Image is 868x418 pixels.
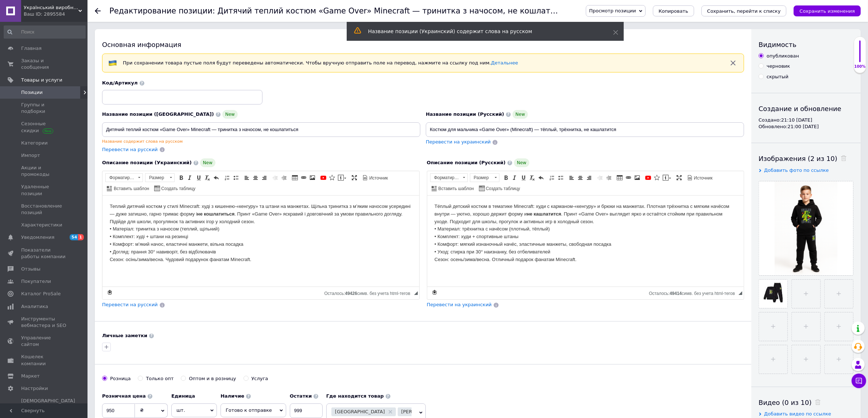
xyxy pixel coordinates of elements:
span: Заказы и сообщения [21,58,67,71]
a: По центру [252,174,260,182]
span: Сезонные скидки [21,121,67,134]
span: Перевести на украинский [426,139,491,145]
a: Вставить / удалить маркированный список [232,174,240,182]
a: Увеличить отступ [280,174,288,182]
a: Курсив (Ctrl+I) [511,174,519,182]
span: Перевести на русский [102,147,158,152]
span: Отзывы [21,266,40,272]
a: Изображение [633,174,641,182]
span: Размер [470,174,492,182]
a: Источник [686,174,714,182]
span: Вставить шаблон [113,186,149,192]
div: Название содержит слова на русском [102,139,420,144]
a: Развернуть [350,174,358,182]
b: Личные заметки [102,333,147,338]
a: Убрать форматирование [528,174,536,182]
a: Уменьшить отступ [271,174,279,182]
span: Вставить шаблон [437,186,474,192]
a: Добавить видео с YouTube [319,174,327,182]
a: Детальнее [491,60,518,66]
input: Поиск [4,25,86,39]
span: 54 [70,234,78,240]
span: [PERSON_NAME] [401,409,441,414]
span: Каталог ProSale [21,291,61,297]
a: Вставить шаблон [431,184,475,192]
span: Настройки [21,385,48,392]
b: Единица [171,393,195,399]
a: Увеличить отступ [605,174,613,182]
div: 100% [854,64,866,69]
input: 0 [102,403,135,418]
span: [GEOGRAPHIC_DATA] [335,409,385,414]
iframe: Визуальный текстовый редактор, C8AC0655-59A9-45F0-B432-C8197E579C91 [102,196,419,287]
span: Товары и услуги [21,77,62,83]
div: скрытый [767,74,789,80]
span: [DEMOGRAPHIC_DATA] и счета [21,398,75,418]
span: Перевести на украинский [427,302,492,307]
span: Перетащите для изменения размера [739,291,742,295]
span: Код/Артикул [102,80,138,86]
button: Чат с покупателем [852,374,866,388]
div: Ваш ID: 2895584 [24,11,87,17]
div: Создано: 21:10 [DATE] [759,117,853,123]
a: Подчеркнутый (Ctrl+U) [195,174,203,182]
div: 100% Качество заполнения [854,36,866,73]
span: Создать таблицу [160,186,195,192]
a: Вставить/Редактировать ссылку (Ctrl+L) [624,174,632,182]
a: Развернуть [675,174,683,182]
span: Перевести на русский [102,302,158,307]
a: Убрать форматирование [203,174,211,182]
span: Добавить видео по ссылке [764,411,831,417]
span: 49426 [345,291,357,296]
a: Вставить / удалить нумерованный список [548,174,556,182]
a: Подчеркнутый (Ctrl+U) [519,174,528,182]
span: Восстановление позиций [21,203,67,216]
div: Услуга [252,375,268,382]
div: черновик [767,63,790,70]
span: New [514,158,529,167]
a: Курсив (Ctrl+I) [186,174,194,182]
a: Вставить/Редактировать ссылку (Ctrl+L) [300,174,308,182]
span: Форматирование [106,174,136,182]
a: Форматирование [430,173,468,182]
button: Копировать [653,5,694,16]
div: Вернуться назад [95,8,101,14]
div: Создание и обновление [759,104,853,113]
a: Источник [361,174,389,182]
b: Где находится товар [326,393,384,399]
button: Сохранить изменения [794,5,861,16]
a: Создать таблицу [478,184,521,192]
span: Просмотр позиции [589,8,636,13]
span: Кошелек компании [21,354,67,367]
i: Сохранить изменения [799,8,855,14]
span: Главная [21,45,42,52]
b: Розничная цена [102,393,146,399]
a: Отменить (Ctrl+Z) [212,174,220,182]
a: Вставить / удалить маркированный список [557,174,565,182]
span: Удаленные позиции [21,184,67,197]
span: Название позиции (Русский) [426,111,504,117]
span: New [513,110,528,119]
a: Отменить (Ctrl+Z) [537,174,545,182]
div: Изображения (2 из 10) [759,154,853,163]
span: Название позиции ([GEOGRAPHIC_DATA]) [102,111,214,117]
span: Описание позиции (Русский) [427,160,506,165]
span: Уведомления [21,234,54,241]
a: Сделать резервную копию сейчас [431,288,439,296]
a: По правому краю [585,174,593,182]
a: Вставить иконку [328,174,336,182]
img: :flag-ua: [108,59,117,67]
div: Только опт [146,375,174,382]
i: Сохранить, перейти к списку [707,8,781,14]
div: Оптом и в розницу [189,375,236,382]
a: Создать таблицу [153,184,196,192]
span: Создать таблицу [485,186,520,192]
div: опубликован [767,53,799,59]
span: Добавить фото по ссылке [764,167,829,173]
span: Управление сайтом [21,335,67,348]
span: ₴ [140,407,144,413]
span: Маркет [21,373,40,379]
